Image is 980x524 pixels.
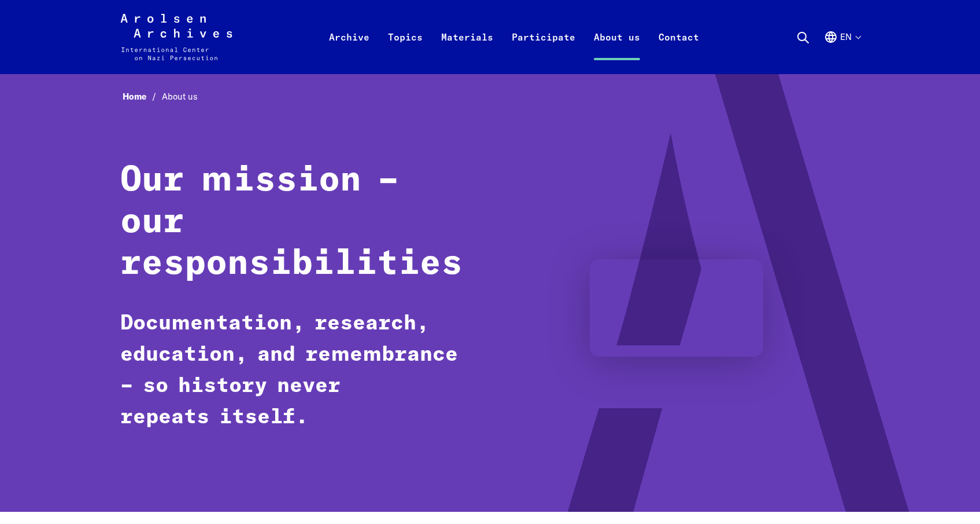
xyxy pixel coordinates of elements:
nav: Breadcrumb [120,88,860,106]
button: English, language selection [824,30,860,72]
a: Participate [502,28,585,74]
a: Topics [379,28,432,74]
a: Materials [432,28,502,74]
span: About us [162,91,198,102]
a: Home [123,91,162,102]
a: Contact [649,28,708,74]
a: About us [585,28,649,74]
nav: Primary [320,14,708,60]
h1: Our mission – our responsibilities [120,160,470,285]
p: Documentation, research, education, and remembrance – so history never repeats itself. [120,308,470,433]
a: Archive [320,28,379,74]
